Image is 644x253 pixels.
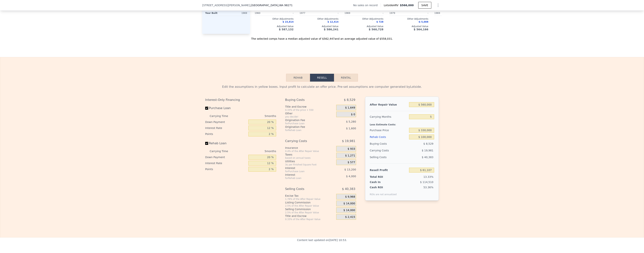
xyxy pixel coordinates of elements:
div: 1.78% of the After Repair Value [285,198,335,201]
div: 1969 [227,10,247,16]
div: Adjusted Value [344,25,383,28]
div: Interest Rate [205,125,247,131]
div: Other Adjustments [300,17,338,20]
div: 0.33% of the After Repair Value [285,218,335,221]
div: you decide! [285,115,335,118]
div: 1969 [344,10,363,16]
span: 53.36% [423,186,433,189]
span: , [GEOGRAPHIC_DATA] [250,3,293,7]
div: 0.33% of the price + 550 [285,109,335,112]
span: $ 14,000 [344,209,355,212]
div: based on annual taxes [285,156,335,159]
div: ROIs are not annualized [370,189,397,196]
div: Adjusted Value [434,25,473,28]
div: 1979 [389,10,408,16]
span: $ 8,529 [423,142,433,145]
span: $ 9,968 [345,195,355,199]
span: $ 40,383 [342,186,355,192]
div: for Rehab Loan [285,177,327,180]
span: $566,000 [400,4,414,7]
div: Other Adjustments [389,17,428,20]
div: 2.5% of the After Repair Value [285,211,335,214]
span: 13.33% [423,175,433,178]
span: $ 1,649 [345,106,355,109]
div: 1960 [255,10,273,16]
span: [STREET_ADDRESS][PERSON_NAME] [202,3,250,7]
label: Purchase Loan [205,105,247,112]
input: Rehab Loan [205,142,208,145]
div: Edit the assumptions in yellow boxes. Input profit to calculate an offer price. Pre-set assumptio... [205,85,439,89]
div: Buying Costs [285,97,327,103]
span: $ 19,981 [342,138,355,144]
span: $ 19,981 [422,149,433,152]
div: Total ROI [370,175,393,179]
span: $ 8,529 [344,97,355,103]
span: $ 587,132 [279,28,294,31]
div: Carrying Costs [285,138,327,144]
div: Utilities [285,159,335,163]
div: Insurance [285,146,335,150]
div: Adjusted Value [300,25,338,28]
label: Rehab Loan [205,140,247,147]
span: $ 4,000 [346,175,356,178]
span: $ 13,200 [344,168,356,171]
span: $ 40,383 [422,156,433,159]
span: $ 14,000 [344,202,355,205]
div: Other Adjustments [434,17,473,20]
span: , WA 98271 [278,4,293,7]
div: Listing Commission [285,201,335,204]
div: Carrying Costs [370,147,393,154]
span: -$ 5,008 [418,21,428,23]
div: After Repair Value [370,101,408,108]
div: Interest [285,166,327,170]
div: Cash ROI [370,185,397,189]
div: - [410,10,428,16]
div: Points [205,166,247,172]
div: Adjusted Value [389,25,428,28]
div: - [320,10,338,16]
div: Other Adjustments [255,17,294,20]
div: Rehab Costs [370,134,408,140]
div: 3¢ per Finished Square Foot [285,163,335,166]
div: - [365,10,383,16]
button: Rental [334,74,358,82]
div: Carrying Months [370,113,408,120]
div: Buying Costs [370,140,408,147]
div: for Purchase Loan [285,170,327,173]
span: $ 577 [348,161,355,164]
span: $ 586,241 [324,28,338,31]
div: Points [205,131,247,137]
div: Other [285,112,335,115]
div: Carrying Time [210,148,234,154]
div: No sales on record [353,3,381,7]
span: $ 933 [348,147,355,151]
div: Origination Fee [285,118,327,122]
div: Interest Rate [205,160,247,166]
div: The selected comps have a median adjusted value of $562,447 and an average adjusted value of $558... [202,34,442,41]
div: 0.4% of the After Repair Value [285,150,335,153]
div: Cash In [370,180,393,184]
div: Resell Profit [370,167,408,173]
span: Lotside ARV [384,3,400,7]
span: $ 15,814 [282,21,294,23]
button: Rehab [286,74,310,82]
div: 2.5% of the After Repair Value [285,204,335,207]
div: 5 months [236,148,276,154]
div: Purchase Price [370,127,408,134]
div: Selling Costs [370,154,408,161]
div: Down Payment [205,154,247,160]
span: $ 5,280 [346,120,356,123]
div: Interest-Only Financing [205,97,276,103]
div: Down Payment [205,119,247,125]
div: Excise Tax [285,194,335,198]
div: Origination Fee [285,125,327,129]
div: for Rehab Loan [285,129,327,132]
div: 5 months [236,113,276,119]
span: $ 564,166 [414,28,428,31]
div: 1969 [434,10,453,16]
span: $ 728 [376,21,383,23]
button: SAVE [418,2,431,9]
div: Title and Escrow [285,214,335,218]
span: $ 0 [351,113,355,116]
button: Show Options [434,1,442,9]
